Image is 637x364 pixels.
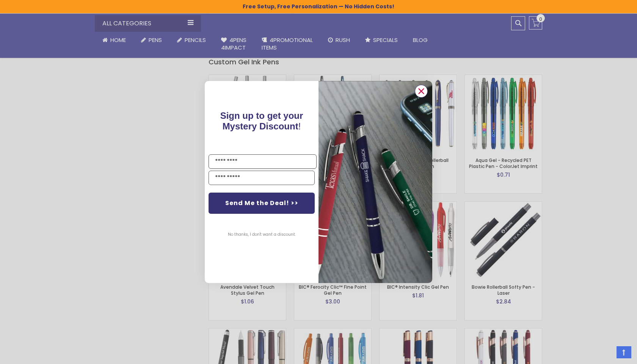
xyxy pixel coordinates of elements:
[220,110,303,131] span: !
[220,110,303,131] span: Sign up to get your Mystery Discount
[224,225,300,244] button: No thanks, I don't want a discount.
[209,193,315,214] button: Send Me the Deal! >>
[415,85,428,98] button: Close dialog
[318,81,432,283] img: pop-up-image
